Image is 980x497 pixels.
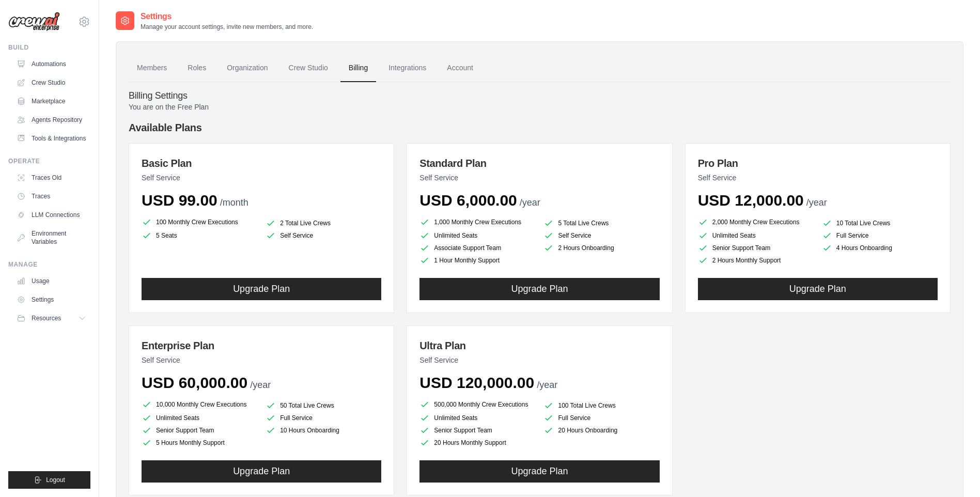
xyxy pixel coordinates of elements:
a: Account [439,54,481,82]
li: Self Service [266,230,381,241]
h3: Pro Plan [698,156,938,170]
span: /year [250,380,271,390]
p: Self Service [142,173,381,183]
button: Upgrade Plan [698,278,938,300]
h4: Available Plans [129,120,951,135]
li: Unlimited Seats [419,413,535,423]
li: 10 Total Live Crews [822,218,938,228]
span: /year [520,197,540,208]
p: Manage your account settings, invite new members, and more. [141,23,313,31]
h2: Settings [141,10,313,23]
a: Crew Studio [12,74,90,91]
a: LLM Connections [12,207,90,223]
li: Senior Support Team [419,425,535,436]
div: Manage [8,260,90,269]
span: USD 6,000.00 [419,192,517,209]
li: Senior Support Team [142,425,257,436]
li: 10,000 Monthly Crew Executions [142,398,257,411]
a: Usage [12,273,90,289]
a: Billing [340,54,376,82]
p: Self Service [419,355,659,365]
div: Operate [8,157,90,165]
span: /month [220,197,248,208]
h3: Ultra Plan [419,338,659,353]
li: Full Service [822,230,938,241]
li: 100 Total Live Crews [543,400,659,411]
span: USD 99.00 [142,192,217,209]
li: Full Service [266,413,381,423]
span: /year [537,380,557,390]
p: You are on the Free Plan [129,102,951,112]
h3: Basic Plan [142,156,381,170]
a: Automations [12,56,90,72]
h3: Enterprise Plan [142,338,381,353]
li: 20 Hours Monthly Support [419,438,535,448]
li: Senior Support Team [698,243,814,253]
li: 100 Monthly Crew Executions [142,216,257,228]
h4: Billing Settings [129,90,951,102]
li: 500,000 Monthly Crew Executions [419,398,535,411]
li: Full Service [543,413,659,423]
li: 2 Hours Onboarding [543,243,659,253]
a: Traces Old [12,169,90,186]
button: Resources [12,310,90,327]
div: Build [8,43,90,52]
li: 5 Seats [142,230,257,241]
a: Settings [12,291,90,308]
li: Unlimited Seats [142,413,257,423]
li: 10 Hours Onboarding [266,425,381,436]
a: Environment Variables [12,225,90,250]
span: USD 12,000.00 [698,192,804,209]
a: Agents Repository [12,112,90,128]
li: 2 Total Live Crews [266,218,381,228]
li: Unlimited Seats [419,230,535,241]
a: Integrations [380,54,434,82]
li: 5 Total Live Crews [543,218,659,228]
h3: Standard Plan [419,156,659,170]
a: Tools & Integrations [12,130,90,147]
span: /year [806,197,827,208]
button: Upgrade Plan [142,278,381,300]
li: 5 Hours Monthly Support [142,438,257,448]
button: Upgrade Plan [419,460,659,483]
button: Logout [8,471,90,489]
li: 4 Hours Onboarding [822,243,938,253]
a: Crew Studio [281,54,336,82]
span: Logout [46,476,65,484]
li: Associate Support Team [419,243,535,253]
button: Upgrade Plan [142,460,381,483]
a: Marketplace [12,93,90,110]
img: Logo [8,12,60,32]
a: Roles [179,54,214,82]
li: 2,000 Monthly Crew Executions [698,216,814,228]
li: Self Service [543,230,659,241]
button: Upgrade Plan [419,278,659,300]
span: Resources [32,314,61,322]
span: USD 60,000.00 [142,374,247,391]
a: Organization [219,54,276,82]
a: Members [129,54,175,82]
span: USD 120,000.00 [419,374,534,391]
li: 2 Hours Monthly Support [698,255,814,266]
a: Traces [12,188,90,205]
li: 1,000 Monthly Crew Executions [419,216,535,228]
li: Unlimited Seats [698,230,814,241]
p: Self Service [142,355,381,365]
li: 20 Hours Onboarding [543,425,659,436]
li: 50 Total Live Crews [266,400,381,411]
li: 1 Hour Monthly Support [419,255,535,266]
p: Self Service [419,173,659,183]
p: Self Service [698,173,938,183]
